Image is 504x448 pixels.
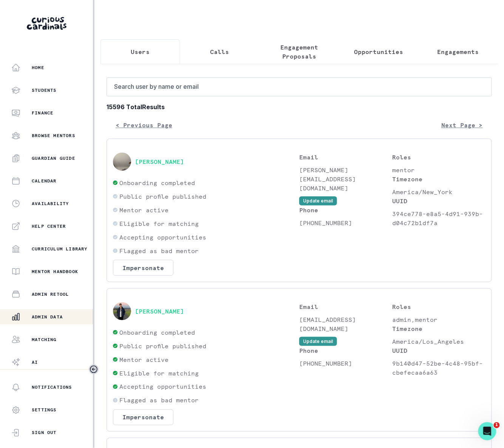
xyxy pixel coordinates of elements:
[131,47,150,56] p: Users
[299,153,393,162] p: Email
[299,205,393,215] p: Phone
[393,175,486,184] p: Timezone
[266,43,332,61] p: Engagement Proposals
[393,209,486,227] p: 394ce778-e8a5-4d91-939b-d04c72b1df7a
[119,246,199,255] p: Flagged as bad mentor
[113,260,173,276] button: Impersonate
[135,158,184,165] button: [PERSON_NAME]
[393,346,486,355] p: UUID
[32,178,57,184] p: Calendar
[113,409,173,425] button: Impersonate
[32,385,72,391] p: Notifications
[32,246,88,252] p: Curriculum Library
[210,47,229,56] p: Calls
[107,117,181,133] button: < Previous Page
[393,153,486,162] p: Roles
[299,165,393,193] p: [PERSON_NAME][EMAIL_ADDRESS][DOMAIN_NAME]
[119,328,195,337] p: Onboarding completed
[32,337,57,343] p: Matching
[32,291,69,297] p: Admin Retool
[32,314,63,320] p: Admin Data
[119,355,169,364] p: Mentor active
[32,110,53,116] p: Finance
[299,337,337,346] button: Update email
[393,165,486,175] p: mentor
[393,359,486,377] p: 9b140d47-52be-4c48-95bf-cbefecaa6a63
[432,117,492,133] button: Next Page >
[299,315,393,333] p: [EMAIL_ADDRESS][DOMAIN_NAME]
[32,407,57,413] p: Settings
[299,302,393,311] p: Email
[393,187,486,196] p: America/New_York
[32,269,78,275] p: Mentor Handbook
[393,315,486,324] p: admin,mentor
[32,65,44,71] p: Home
[27,17,66,30] img: Curious Cardinals Logo
[354,47,403,56] p: Opportunities
[393,337,486,346] p: America/Los_Angeles
[32,87,57,93] p: Students
[299,346,393,355] p: Phone
[119,369,199,378] p: Eligible for matching
[119,219,199,228] p: Eligible for matching
[393,324,486,333] p: Timezone
[89,365,99,374] button: Toggle sidebar
[119,192,206,201] p: Public profile published
[438,47,479,56] p: Engagements
[393,302,486,311] p: Roles
[119,205,169,215] p: Mentor active
[135,307,184,315] button: [PERSON_NAME]
[119,178,195,187] p: Onboarding completed
[478,422,496,440] iframe: Intercom live chat
[32,201,69,207] p: Availability
[494,422,500,428] span: 1
[32,430,57,436] p: Sign Out
[119,341,206,351] p: Public profile published
[32,155,75,161] p: Guardian Guide
[32,359,38,365] p: AI
[299,359,393,368] p: [PHONE_NUMBER]
[119,233,206,242] p: Accepting opportunities
[119,396,199,405] p: Flagged as bad mentor
[32,223,66,229] p: Help Center
[299,196,337,205] button: Update email
[32,133,75,139] p: Browse Mentors
[107,102,492,111] b: 15596 Total Results
[393,196,486,205] p: UUID
[299,218,393,227] p: [PHONE_NUMBER]
[119,382,206,391] p: Accepting opportunities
